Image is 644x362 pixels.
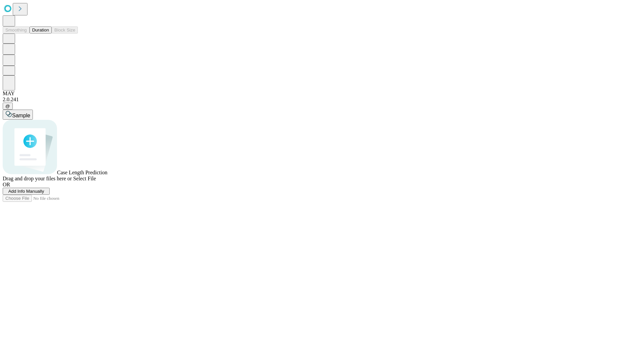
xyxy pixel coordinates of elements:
[12,113,30,118] span: Sample
[3,97,641,103] div: 2.0.241
[30,26,52,34] button: Duration
[57,170,107,175] span: Case Length Prediction
[3,176,72,181] span: Drag and drop your files here or
[8,189,44,194] span: Add Info Manually
[5,104,10,109] span: @
[73,176,96,181] span: Select File
[3,103,13,110] button: @
[3,182,10,187] span: OR
[3,188,50,195] button: Add Info Manually
[52,26,78,34] button: Block Size
[3,110,33,120] button: Sample
[3,26,30,34] button: Smoothing
[3,90,641,97] div: MAY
